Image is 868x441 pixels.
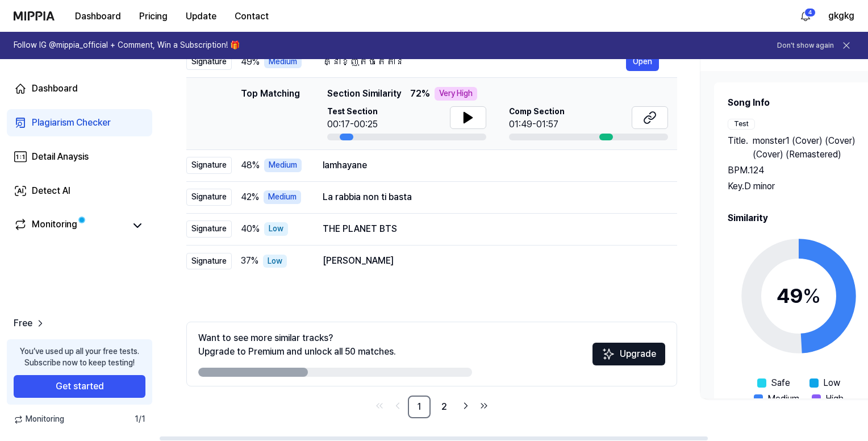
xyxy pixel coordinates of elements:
nav: pagination [186,396,677,418]
a: Update [177,1,226,32]
button: Contact [226,5,278,28]
span: 49 % [241,55,260,69]
div: Very High [435,87,477,101]
div: 49 [777,281,821,311]
a: SparklesUpgrade [592,352,665,363]
a: Free [14,317,46,330]
button: gkgkg [828,9,854,23]
div: Top Matching [241,87,300,140]
span: Low [823,376,840,390]
span: Title . [728,134,748,161]
div: Medium [264,55,302,69]
div: Signature [186,253,232,270]
div: lamhayane [323,159,659,172]
a: Detail Anaysis [7,143,152,170]
div: Plagiarism Checker [32,116,111,130]
div: Low [264,222,288,236]
div: Dashboard [32,82,78,95]
div: 4 [804,8,816,17]
button: Don't show again [777,41,834,51]
a: Go to previous page [390,398,406,414]
span: 48 % [241,159,260,172]
button: Dashboard [66,5,130,28]
div: 01:49-01:57 [509,118,565,131]
div: Monitoring [32,218,77,234]
div: Signature [186,189,232,206]
a: Dashboard [7,75,152,102]
div: Detect AI [32,184,70,198]
span: Section Similarity [327,87,401,101]
a: Go to next page [458,398,474,414]
a: Monitoring [14,218,125,234]
div: THE PLANET BTS [323,222,659,236]
img: Sparkles [602,347,615,361]
button: Upgrade [592,343,665,365]
span: Comp Section [509,106,565,118]
div: Signature [186,157,232,174]
a: 2 [433,396,456,418]
button: Update [177,5,226,28]
div: Low [263,255,287,268]
span: Medium [767,392,799,406]
div: [PERSON_NAME] [323,254,659,268]
div: 00:17-00:25 [327,118,378,131]
span: 40 % [241,222,260,236]
div: Test [728,119,755,130]
a: Detect AI [7,177,152,205]
span: 42 % [241,190,259,204]
a: Go to first page [372,398,387,414]
span: High [825,392,844,406]
span: 37 % [241,254,258,268]
span: Safe [771,376,790,390]
span: % [803,284,821,308]
span: Monitoring [14,414,64,425]
a: 1 [408,396,431,418]
button: Get started [14,375,145,398]
span: Free [14,317,32,330]
div: Medium [264,159,302,172]
img: logo [14,11,55,20]
div: La rabbia non ti basta [323,190,659,204]
div: You’ve used up all your free tests. Subscribe now to keep testing! [20,346,139,368]
div: Detail Anaysis [32,150,89,164]
div: គ្នាខ្ញុំតិចតែតាន់ [323,55,626,69]
button: 알림4 [796,7,815,25]
div: Signature [186,220,232,238]
div: Want to see more similar tracks? Upgrade to Premium and unlock all 50 matches. [198,331,396,359]
img: 알림 [799,9,812,23]
button: Pricing [130,5,177,28]
h1: Follow IG @mippia_official + Comment, Win a Subscription! 🎁 [14,40,240,51]
button: Open [626,53,659,71]
div: Signature [186,53,232,70]
div: Medium [264,190,301,204]
a: Go to last page [476,398,492,414]
a: Plagiarism Checker [7,109,152,136]
span: Test Section [327,106,378,118]
span: 1 / 1 [135,414,145,425]
span: 72 % [410,87,430,101]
